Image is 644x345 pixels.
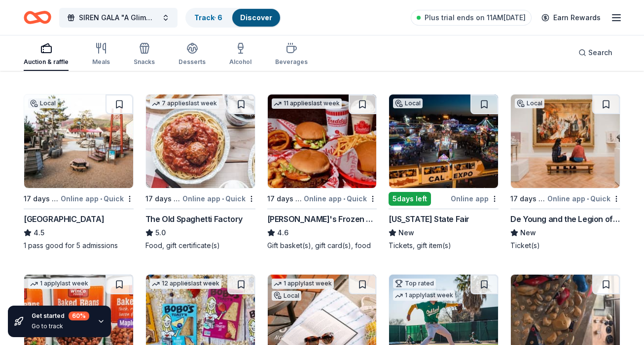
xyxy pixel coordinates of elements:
button: Alcohol [229,38,251,71]
div: 1 apply last week [272,279,334,289]
div: Tickets, gift item(s) [389,241,499,251]
span: • [587,195,589,203]
div: Online app Quick [547,192,620,205]
a: Discover [240,13,272,22]
div: Go to track [32,322,89,330]
div: [US_STATE] State Fair [389,213,469,225]
img: Image for Bay Area Discovery Museum [24,94,133,188]
div: Local [393,98,423,108]
div: Desserts [179,58,206,66]
a: Image for Bay Area Discovery MuseumLocal17 days leftOnline app•Quick[GEOGRAPHIC_DATA]4.51 pass go... [24,94,134,251]
div: Beverages [275,58,308,66]
div: 11 applies last week [272,98,342,109]
button: Desserts [179,38,206,71]
div: Food, gift certificate(s) [145,241,255,251]
div: 1 apply last week [393,290,455,301]
img: Image for Freddy's Frozen Custard & Steakburgers [268,94,377,188]
button: Meals [92,38,110,71]
div: De Young and the Legion of Honors [510,213,620,225]
a: Earn Rewards [536,9,607,27]
button: SIREN GALA "A Glimmer of Hope" [59,8,178,28]
div: 5 days left [389,192,431,206]
button: Auction & raffle [24,38,69,71]
div: Meals [92,58,110,66]
a: Image for De Young and the Legion of HonorsLocal17 days leftOnline app•QuickDe Young and the Legi... [510,94,620,251]
div: [GEOGRAPHIC_DATA] [24,213,104,225]
div: Snacks [134,58,155,66]
span: • [100,195,102,203]
div: Gift basket(s), gift card(s), food [267,241,377,251]
div: Local [272,291,301,301]
div: Top rated [393,279,436,288]
span: New [520,227,536,239]
span: 4.5 [34,227,44,239]
a: Track· 6 [194,13,222,22]
div: Ticket(s) [510,241,620,251]
div: 1 pass good for 5 admissions [24,241,134,251]
div: Online app Quick [304,192,377,205]
span: 4.6 [277,227,288,239]
div: 17 days left [145,193,180,205]
a: Home [24,6,51,29]
div: Online app Quick [61,192,134,205]
button: Beverages [275,38,308,71]
span: • [343,195,345,203]
div: 1 apply last week [28,279,90,289]
div: Online app Quick [182,192,255,205]
div: 17 days left [267,193,302,205]
div: 12 applies last week [150,279,221,289]
button: Search [571,43,620,63]
span: Plus trial ends on 11AM[DATE] [425,12,526,24]
a: Image for The Old Spaghetti Factory7 applieslast week17 days leftOnline app•QuickThe Old Spaghett... [145,94,255,251]
img: Image for De Young and the Legion of Honors [511,94,620,188]
div: Auction & raffle [24,58,69,66]
div: The Old Spaghetti Factory [145,213,243,225]
span: SIREN GALA "A Glimmer of Hope" [79,12,158,24]
div: 17 days left [24,193,59,205]
a: Image for California State FairLocal5days leftOnline app[US_STATE] State FairNewTickets, gift ite... [389,94,499,251]
div: Alcohol [229,58,251,66]
div: 7 applies last week [150,98,219,109]
div: [PERSON_NAME]'s Frozen Custard & Steakburgers [267,213,377,225]
span: Search [588,47,612,59]
img: Image for The Old Spaghetti Factory [146,94,255,188]
a: Image for Freddy's Frozen Custard & Steakburgers11 applieslast week17 days leftOnline app•Quick[P... [267,94,377,251]
div: Get started [32,312,89,320]
a: Plus trial ends on 11AM[DATE] [411,10,532,26]
button: Track· 6Discover [185,8,281,28]
img: Image for California State Fair [389,94,498,188]
div: Online app [451,192,499,205]
button: Snacks [134,38,155,71]
span: • [222,195,224,203]
div: Local [515,98,544,108]
span: 5.0 [155,227,166,239]
div: 60 % [69,312,89,320]
div: 17 days left [510,193,545,205]
div: Local [28,98,58,108]
span: New [398,227,414,239]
